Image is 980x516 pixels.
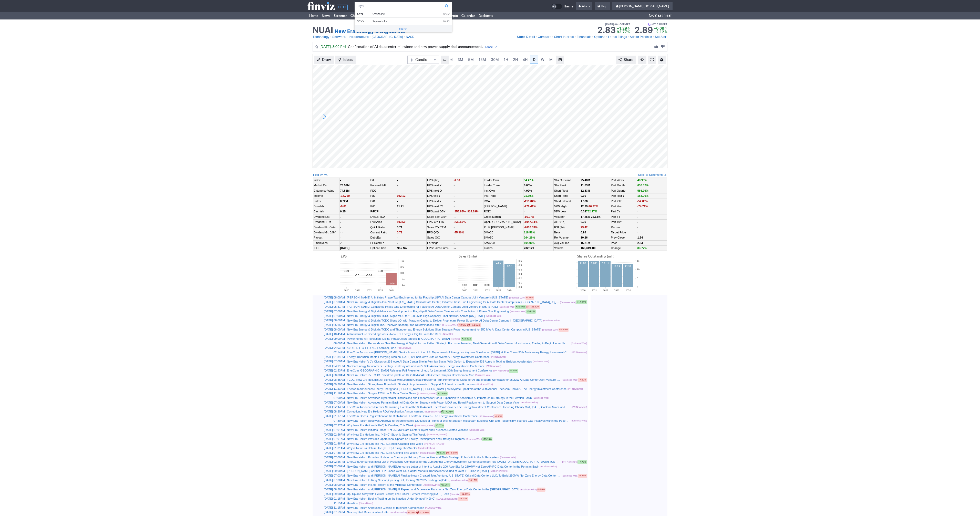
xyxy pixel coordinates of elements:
td: ATR (14) [553,220,580,225]
span: [DATE], 3:02 PM [319,44,348,49]
span: Ideas [343,57,353,62]
span: Draw [322,57,331,62]
td: EV/EBITDA [370,214,396,219]
span: D [533,57,535,62]
button: Interval [441,56,449,64]
a: New Era Energy & Digital's TCDC Signs LOI with Mawgan Capital to Deliver Proprietary Power Supply... [347,319,542,322]
b: - [637,226,638,229]
td: Perf 5Y [610,214,637,219]
a: Short Interest [554,34,574,39]
a: [PERSON_NAME][DOMAIN_NAME] [612,2,673,10]
a: Stock Detail [517,34,535,39]
span: -239.59% [453,220,466,223]
b: 0.39 [581,220,586,223]
span: • [651,22,652,27]
td: Insider Trans [483,183,523,188]
a: Theme [551,4,573,9]
strong: 2.89 [634,26,653,34]
a: New Era Helium Provides Update on Company's Primary Commodities and Their Strategic Roles Within ... [347,456,499,459]
input: Search ticker, company or profile [355,2,452,10]
a: Help [595,2,610,10]
a: Home [307,12,320,19]
a: EnerCom Announces [PERSON_NAME], Senior Advisor in the U.S. Department of Energy, as Keynote Spea... [347,351,579,354]
td: Perf YTD [610,199,637,204]
a: New Era Helium Inc. to Present at the Microcap Conference [347,483,422,486]
td: P/C [370,204,396,209]
a: Why is New Era Helium, Inc (NEHC) Losing This Week? [347,447,417,450]
b: - [340,215,341,218]
button: Share [616,56,636,64]
span: 102.12 [397,194,406,197]
a: 4H [520,56,530,64]
span: +0.06 [654,26,664,30]
a: EnerCom Opens Registration for the 30th Annual EnerCom Denver - The Energy Investment Conference [347,415,478,418]
span: 54.47% [524,179,533,182]
b: CYN [357,12,363,15]
b: 0.72M [340,200,348,203]
a: Nasdaq Staff Determination Letter [347,511,389,514]
a: Nuclear Energy Newcomers Electrify Final Day of EnerCom's 30th Anniversary Energy Investment Conf... [347,365,485,368]
td: Enterprise Value [313,188,339,193]
a: Compare [538,34,551,39]
td: Perf 3Y [610,209,637,214]
a: Short Float [554,189,568,192]
a: TCDC, New Era Helium's JV, signs LOI with Leading Global Provider of High Performance Cloud for A... [347,378,583,381]
a: Search [355,25,452,32]
td: Sales past 3/5Y [427,214,453,219]
a: [PERSON_NAME] Carmel LLP Closes Over 130 Capital Markets Transactions Valued at Over $1 Billion i... [347,469,489,472]
a: M [547,56,555,64]
a: Why New Era Helium (NEHC) Is Crashing This Week [347,424,413,427]
b: 25.48M [581,179,590,182]
a: Energy Transition Meets Emerging Tech on [DATE] at EnerCom's 30th Anniversary Energy Investment C... [347,355,490,358]
b: 0.25 [340,210,345,213]
span: 2.12 [656,30,664,34]
b: - [453,184,455,187]
b: cyn [374,19,378,23]
button: More [483,44,499,50]
a: EnerCom Announces Initial List of Presenting Companies for the 30th Annual Energy Investment Conf... [347,460,566,463]
td: Dividend Gr. 3/5Y [313,230,339,235]
span: 30M [491,57,499,62]
span: [PERSON_NAME][DOMAIN_NAME] [619,4,669,8]
td: S exis Inc [373,18,422,25]
b: - [453,194,455,197]
button: Chart Type [407,56,439,64]
span: 782.17% [586,210,597,213]
span: 21.69% [524,194,533,197]
button: Explore new features [638,56,646,64]
td: Current Ratio [370,230,396,235]
td: Perf Half Y [610,193,637,199]
td: ROA [483,199,523,204]
td: Debt/Eq [370,235,396,240]
td: SMA50 [483,235,523,240]
div: : [313,173,329,177]
b: - [340,236,341,239]
span: • [404,34,405,39]
b: 4.99% [524,189,532,192]
span: -76.97% [588,205,598,208]
b: - [397,179,398,182]
td: Gross Margin [483,214,523,219]
span: • [592,34,594,39]
span: 5M [468,57,474,62]
a: New Era Helium and [PERSON_NAME] AI Expand and Accelerate Plans for a Net-Zero Energy Data Center... [347,488,519,491]
td: Target Price [610,230,637,235]
td: NASD [422,18,452,25]
b: - [397,200,398,203]
a: Latest Filings [608,34,627,39]
a: Software - Infrastructure [332,34,369,39]
b: - [524,210,525,213]
a: EnerCom [GEOGRAPHIC_DATA] Releases Full Presenter Lineup for Landmark 30th Energy Investment Conf... [347,369,492,372]
span: -74.71% [637,205,648,208]
a: Options [594,34,605,39]
small: 17.25% 26.13% [581,215,601,218]
span: -2610.03% [524,226,538,229]
a: Crypto [446,12,460,19]
h1: NUAI [313,26,333,34]
img: nic2x2.gif [313,293,488,295]
td: Insider Own [483,178,523,183]
td: Sales Q/Q [427,235,453,240]
a: New Era Helium and [PERSON_NAME] AI Finalize Newly Created Joint Venture, [US_STATE] Critical Dat... [347,474,594,477]
a: Charts [349,12,362,19]
button: Chart Settings [658,56,666,64]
